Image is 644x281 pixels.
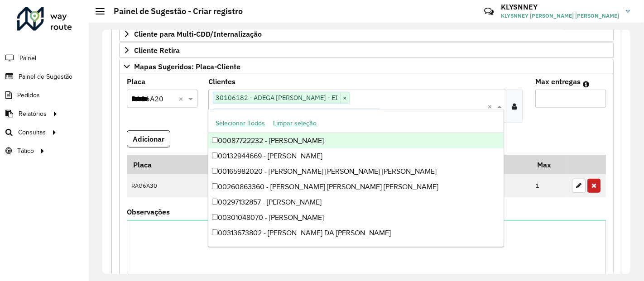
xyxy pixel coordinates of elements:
th: Max [531,155,567,174]
a: Cliente para Multi-CDD/Internalização [119,26,614,42]
div: 00260863360 - [PERSON_NAME] [PERSON_NAME] [PERSON_NAME] [208,179,504,195]
a: Mapas Sugeridos: Placa-Cliente [119,59,614,74]
label: Clientes [208,76,235,87]
span: Painel de Sugestão [19,72,72,81]
a: Cliente Retira [119,43,614,58]
button: Adicionar [127,130,170,148]
h2: Painel de Sugestão - Criar registro [105,6,243,16]
label: Observações [127,206,170,217]
span: Tático [17,146,34,156]
div: 00301048070 - [PERSON_NAME] [208,210,504,225]
a: Contato Rápido [479,2,499,21]
span: Painel [19,53,36,63]
span: Mapas Sugeridos: Placa-Cliente [134,63,240,70]
span: Clear all [487,101,495,112]
span: 30106182 - ADEGA [PERSON_NAME] - EI [213,92,340,103]
span: Clear all [178,93,186,104]
button: Limpar seleção [269,116,321,130]
button: Selecionar Todos [211,116,269,130]
div: 00389038733 - [PERSON_NAME] [208,241,504,256]
td: RAG6A30 [127,174,212,198]
th: Placa [127,155,212,174]
span: KLYSNNEY [PERSON_NAME] [PERSON_NAME] [501,12,619,20]
div: 00087722232 - [PERSON_NAME] [208,133,504,148]
span: × [340,93,349,104]
span: Pedidos [17,90,40,100]
span: Relatórios [19,109,47,119]
span: Cliente Retira [134,47,180,54]
td: 1 [531,174,567,198]
div: 00297132857 - [PERSON_NAME] [208,195,504,210]
div: 00165982020 - [PERSON_NAME] [PERSON_NAME] [PERSON_NAME] [208,164,504,179]
label: Max entregas [535,76,581,87]
ng-dropdown-panel: Options list [208,109,504,247]
label: Placa [127,76,145,87]
span: Consultas [18,128,46,137]
em: Máximo de clientes que serão colocados na mesma rota com os clientes informados [583,81,589,88]
h3: KLYSNNEY [501,3,619,11]
div: 00313673802 - [PERSON_NAME] DA [PERSON_NAME] [208,225,504,241]
div: 00132944669 - [PERSON_NAME] [208,148,504,164]
span: Cliente para Multi-CDD/Internalização [134,30,262,38]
